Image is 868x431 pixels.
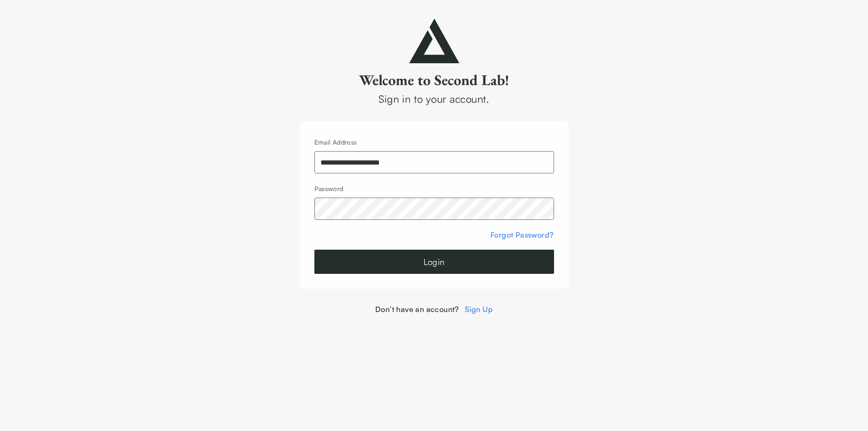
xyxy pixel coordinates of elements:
a: Forgot Password? [490,230,554,239]
img: secondlab-logo [409,19,459,63]
a: Sign Up [465,305,493,314]
div: Don’t have an account? [300,304,569,315]
div: Sign in to your account. [300,91,569,106]
h2: Welcome to Second Lab! [300,71,569,89]
label: Password [314,185,344,192]
label: Email Address [314,138,357,146]
button: Login [314,250,554,274]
